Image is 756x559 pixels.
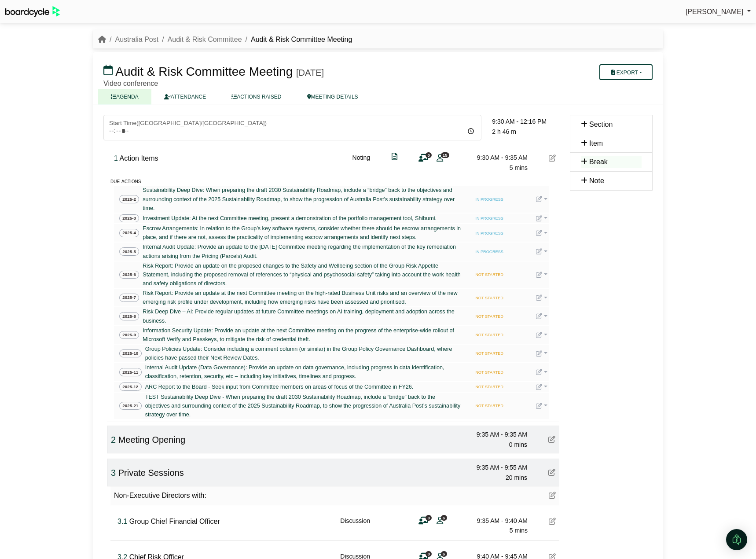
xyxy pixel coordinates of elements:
[340,516,370,536] div: Discussion
[686,8,744,15] span: [PERSON_NAME]
[589,177,604,184] span: Note
[119,214,139,223] span: 2025-3
[119,331,139,339] span: 2025-9
[294,89,371,104] a: MEETING DETAILS
[143,363,463,381] a: Internal Audit Update (Data Governance): Provide an update on data governance, including progress...
[5,6,60,17] img: BoardcycleBlackGreen-aaafeed430059cb809a45853b8cf6d952af9d84e6e89e1f1685b34bfd5cb7d64.svg
[510,164,528,171] span: 5 mins
[589,140,603,147] span: Item
[119,349,142,358] span: 2025-10
[466,430,527,439] div: 9:35 AM - 9:35 AM
[473,196,506,203] span: IN PROGRESS
[141,307,463,325] a: Risk Deep Dive – AI: Provide regular updates at future Committee meetings on AI training, deploym...
[473,313,506,320] span: NOT STARTED
[473,230,506,237] span: IN PROGRESS
[352,153,370,173] div: Noting
[119,368,142,376] span: 2025-11
[726,529,747,550] div: Open Intercom Messenger
[114,492,206,499] span: Non-Executive Directors with:
[115,65,293,78] span: Audit & Risk Committee Meeting
[117,518,127,525] span: Click to fine tune number
[473,249,506,256] span: IN PROGRESS
[473,350,506,357] span: NOT STARTED
[115,36,158,43] a: Australia Post
[219,89,294,104] a: ACTIONS RAISED
[473,369,506,376] span: NOT STARTED
[119,402,142,410] span: 2025-21
[296,67,324,78] div: [DATE]
[111,435,116,445] span: Click to fine tune number
[119,294,139,302] span: 2025-7
[118,468,184,478] span: Private Sessions
[119,382,142,391] span: 2025-12
[426,551,432,557] span: 0
[441,515,447,521] span: 6
[473,272,506,279] span: NOT STARTED
[103,80,158,87] span: Video conference
[466,153,528,162] div: 9:30 AM - 9:35 AM
[473,332,506,339] span: NOT STARTED
[141,186,463,212] a: Sustainability Deep Dive: When preparing the draft 2030 Sustainability Roadmap, include a “bridge...
[141,214,438,223] a: Investment Update: At the next Committee meeting, present a demonstration of the portfolio manage...
[110,176,559,186] div: due actions
[151,89,219,104] a: ATTENDANCE
[242,34,352,45] li: Audit & Risk Committee Meeting
[473,294,506,302] span: NOT STARTED
[143,382,415,391] a: ARC Report to the Board - Seek input from Committee members on areas of focus of the Committee in...
[466,516,528,526] div: 9:35 AM - 9:40 AM
[119,247,139,256] span: 2025-5
[119,154,158,162] span: Action Items
[118,435,185,445] span: Meeting Opening
[119,271,139,279] span: 2025-6
[426,515,432,521] span: 0
[119,312,139,320] span: 2025-8
[111,468,116,478] span: Click to fine tune number
[141,326,463,344] a: Information Security Update: Provide an update at the next Committee meeting on the progress of t...
[599,64,653,80] button: Export
[473,403,506,410] span: NOT STARTED
[466,463,527,472] div: 9:35 AM - 9:55 AM
[492,117,559,126] div: 9:30 AM - 12:16 PM
[129,518,220,525] span: Group Chief Financial Officer
[506,474,527,481] span: 20 mins
[686,6,751,18] a: [PERSON_NAME]
[426,152,432,158] span: 0
[168,36,242,43] a: Audit & Risk Committee
[510,527,528,534] span: 5 mins
[141,289,463,306] a: Risk Report: Provide an update at the next Committee meeting on the high-rated Business Unit risk...
[589,158,608,165] span: Break
[509,441,527,448] span: 0 mins
[119,195,139,203] span: 2025-2
[114,154,118,162] span: Click to fine tune number
[141,243,463,260] a: Internal Audit Update: Provide an update to the [DATE] Committee meeting regarding the implementa...
[492,128,516,135] span: 2 h 46 m
[473,215,506,222] span: IN PROGRESS
[141,261,463,288] a: Risk Report: Provide an update on the proposed changes to the Safety and Wellbeing section of the...
[143,393,463,419] a: TEST Sustainability Deep Dive - When preparing the draft 2030 Sustainability Roadmap, include a “...
[98,34,352,45] nav: breadcrumb
[119,229,139,237] span: 2025-4
[143,345,463,362] a: Group Policies Update: Consider including a comment column (or similar) in the Group Policy Gover...
[589,121,613,128] span: Section
[441,152,449,158] span: 15
[98,89,151,104] a: AGENDA
[441,551,447,557] span: 6
[141,224,463,242] a: Escrow Arrangements: In relation to the Group’s key software systems, consider whether there shou...
[473,384,506,391] span: NOT STARTED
